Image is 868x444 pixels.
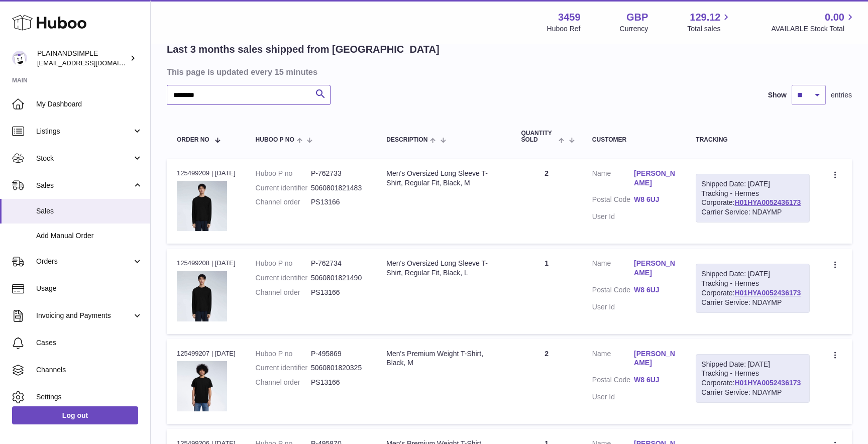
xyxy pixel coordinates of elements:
dd: PS13166 [311,288,366,297]
span: AVAILABLE Stock Total [771,24,856,34]
div: Men's Oversized Long Sleeve T-Shirt, Regular Fit, Black, M [386,169,501,188]
span: Description [386,137,427,143]
dt: Current identifier [256,183,311,193]
dt: Name [592,259,634,280]
span: Huboo P no [256,137,294,143]
td: 2 [511,339,582,424]
dt: Huboo P no [256,169,311,178]
a: H01HYA0052436173 [734,289,801,297]
div: Tracking - Hermes Corporate: [696,174,810,223]
span: Cases [36,338,143,348]
label: Show [768,90,787,100]
span: Add Manual Order [36,231,143,241]
a: H01HYA0052436173 [734,379,801,387]
span: Quantity Sold [521,130,556,143]
img: duco@plainandsimple.com [12,51,27,66]
dt: Postal Code [592,375,634,387]
div: 125499209 | [DATE] [177,169,236,178]
div: Shipped Date: [DATE] [701,179,804,189]
div: Customer [592,137,676,143]
span: entries [831,90,852,100]
dt: Name [592,349,634,371]
span: [EMAIL_ADDRESS][DOMAIN_NAME] [37,59,148,67]
dt: Postal Code [592,285,634,297]
strong: 3459 [558,11,581,24]
dt: Huboo P no [256,259,311,268]
dt: User Id [592,212,634,221]
a: 0.00 AVAILABLE Stock Total [771,11,856,34]
a: H01HYA0052436173 [734,198,801,206]
div: Currency [620,24,648,34]
dt: Huboo P no [256,349,311,359]
span: Sales [36,181,132,190]
h2: Last 3 months sales shipped from [GEOGRAPHIC_DATA] [167,43,440,56]
a: Log out [12,406,138,424]
span: 129.12 [690,11,720,24]
dt: User Id [592,302,634,312]
dd: PS13166 [311,197,366,207]
span: Stock [36,154,132,163]
dd: 5060801821483 [311,183,366,193]
td: 1 [511,249,582,334]
dt: Channel order [256,197,311,207]
dt: Current identifier [256,363,311,373]
div: Tracking - Hermes Corporate: [696,354,810,403]
div: Huboo Ref [547,24,581,34]
dt: Channel order [256,378,311,387]
a: W8 6UJ [634,375,676,385]
div: 125499207 | [DATE] [177,349,236,358]
div: Carrier Service: NDAYMP [701,207,804,217]
a: W8 6UJ [634,195,676,204]
img: 34591726049307.jpeg [177,361,227,411]
dt: Name [592,169,634,190]
strong: GBP [626,11,648,24]
span: Settings [36,392,143,402]
span: Order No [177,137,209,143]
div: 125499208 | [DATE] [177,259,236,268]
span: Total sales [687,24,732,34]
span: Usage [36,284,143,293]
dd: 5060801821490 [311,273,366,283]
a: 129.12 Total sales [687,11,732,34]
span: Invoicing and Payments [36,311,132,320]
dd: P-762733 [311,169,366,178]
dd: P-762734 [311,259,366,268]
img: 34591682708054.jpeg [177,271,227,321]
a: [PERSON_NAME] [634,169,676,188]
div: Carrier Service: NDAYMP [701,388,804,397]
div: PLAINANDSIMPLE [37,49,128,68]
dt: User Id [592,392,634,402]
a: [PERSON_NAME] [634,349,676,368]
dd: 5060801820325 [311,363,366,373]
span: Channels [36,365,143,375]
span: Orders [36,257,132,266]
td: 2 [511,159,582,244]
div: Tracking - Hermes Corporate: [696,264,810,313]
h3: This page is updated every 15 minutes [167,66,849,77]
dd: P-495869 [311,349,366,359]
a: [PERSON_NAME] [634,259,676,278]
span: 0.00 [825,11,844,24]
dd: PS13166 [311,378,366,387]
img: 34591682708049.jpeg [177,181,227,231]
div: Tracking [696,137,810,143]
dt: Postal Code [592,195,634,207]
div: Shipped Date: [DATE] [701,269,804,279]
dt: Channel order [256,288,311,297]
span: Sales [36,206,143,216]
a: W8 6UJ [634,285,676,295]
dt: Current identifier [256,273,311,283]
div: Men's Premium Weight T-Shirt, Black, M [386,349,501,368]
span: Listings [36,127,132,136]
div: Shipped Date: [DATE] [701,360,804,369]
div: Carrier Service: NDAYMP [701,298,804,307]
div: Men's Oversized Long Sleeve T-Shirt, Regular Fit, Black, L [386,259,501,278]
span: My Dashboard [36,99,143,109]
